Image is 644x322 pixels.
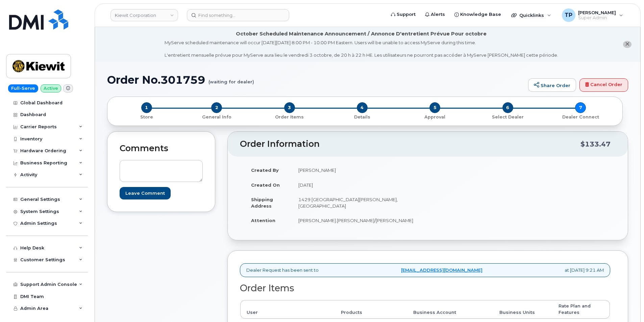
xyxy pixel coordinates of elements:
td: [PERSON_NAME].[PERSON_NAME]/[PERSON_NAME] [292,213,423,228]
p: Order Items [256,114,323,120]
p: Select Dealer [474,114,541,120]
a: Cancel Order [579,78,628,92]
a: Share Order [528,78,576,92]
span: 2 [211,102,222,113]
h1: Order No.301759 [107,74,525,86]
a: 5 Approval [399,113,471,120]
div: October Scheduled Maintenance Announcement / Annonce D'entretient Prévue Pour octobre [236,30,487,37]
th: User [240,300,335,319]
td: [DATE] [292,178,423,192]
a: [EMAIL_ADDRESS][DOMAIN_NAME] [401,267,482,273]
span: 3 [284,102,295,113]
th: Business Account [407,300,493,319]
h2: Order Information [240,139,580,149]
strong: Shipping Address [251,197,273,209]
span: 1 [141,102,152,113]
h2: Order Items [240,283,610,293]
th: Rate Plan and Features [552,300,610,319]
span: 6 [502,102,513,113]
p: General Info [183,114,250,120]
input: Leave Comment [120,187,171,199]
a: 1 Store [113,113,180,120]
button: close notification [623,41,631,48]
td: [PERSON_NAME] [292,163,423,178]
a: 2 General Info [180,113,253,120]
p: Store [116,114,177,120]
h2: Comments [120,144,203,153]
td: 1429 [GEOGRAPHIC_DATA][PERSON_NAME], [GEOGRAPHIC_DATA] [292,192,423,213]
strong: Created By [251,167,279,173]
a: 6 Select Dealer [471,113,544,120]
strong: Created On [251,182,280,188]
span: 4 [357,102,368,113]
div: MyServe scheduled maintenance will occur [DATE][DATE] 8:00 PM - 10:00 PM Eastern. Users will be u... [165,39,558,58]
span: 5 [429,102,440,113]
div: Dealer Request has been sent to at [DATE] 9:21 AM [240,263,610,277]
a: 3 Order Items [253,113,326,120]
strong: Attention [251,218,275,223]
div: $133.47 [580,138,611,151]
small: (waiting for dealer) [208,74,254,84]
th: Products [335,300,407,319]
a: 4 Details [326,113,398,120]
th: Business Units [493,300,553,319]
p: Approval [401,114,469,120]
p: Details [328,114,396,120]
